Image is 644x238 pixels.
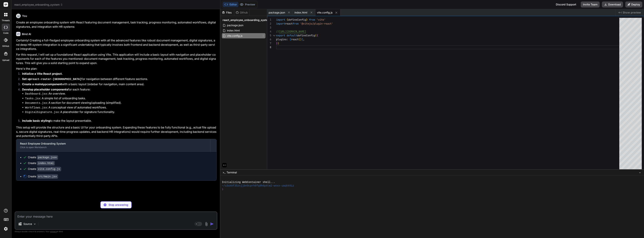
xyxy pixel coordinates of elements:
[22,72,63,75] strong: Initialize a Vite React project.
[267,34,271,37] div: 5
[222,184,294,188] span: ~/u3uk0f35zsjjbn9cprh6fq9h0p4tm2-wnxx-uaqkk0iz
[223,171,225,174] span: >_
[16,67,217,71] p: Here's the plan:
[23,222,32,226] p: Source
[267,30,271,34] div: 4
[22,32,31,36] h6: Bind AI
[625,1,642,7] button: Deploy
[50,230,57,233] span: privacy
[227,23,244,28] span: package.json
[267,22,271,26] div: 2
[2,45,9,48] label: GitHub
[28,161,55,165] div: Create
[267,45,271,49] div: 8
[37,167,61,171] code: vite.config.js
[37,155,58,160] code: package.json
[623,11,641,14] span: Show preview
[25,101,47,105] code: Documents.jsx
[41,83,46,86] code: App
[269,11,285,14] span: package.json
[109,203,128,207] p: Stop answering
[28,155,58,159] div: Create
[15,230,217,233] p: Always double-check its answers. Your in Bind
[227,171,237,174] span: Terminal
[223,2,238,7] button: Editor
[25,111,59,114] code: DigitalSignature.jsx
[276,22,285,25] span: import
[267,37,271,41] div: 6
[291,38,299,41] span: react
[25,110,217,115] li: : A placeholder for signature functionality.
[22,14,27,18] h6: You
[3,31,8,35] label: code
[300,38,302,41] span: )
[276,38,287,41] span: plugins
[238,2,257,7] button: Preview
[299,38,300,41] span: (
[220,11,234,14] div: Files
[602,1,623,7] button: Download
[227,28,240,33] span: index.html
[22,82,62,86] strong: Create a main component
[16,139,210,151] button: React Employee Onboarding SystemClick to open Workbench
[290,38,291,41] span: [
[285,22,293,25] span: react
[297,34,315,37] span: defineConfig
[22,77,81,81] strong: Set up
[22,88,68,91] strong: Develop placeholder components
[20,142,206,145] div: React Employee Onboarding System
[272,34,277,37] div: Click to collapse the range.
[2,59,9,62] label: Upload
[222,181,275,184] span: Initializing WebContainer shell...
[267,18,271,22] div: 1
[309,18,315,21] span: from
[267,26,271,30] div: 3
[16,38,217,51] p: Certainly! Creating a full-fledged employee onboarding system with all the advanced features like...
[22,119,50,122] strong: Include basic styling
[37,161,55,166] code: index.html
[300,22,333,25] span: '@vitejs/plugin-react'
[317,34,318,37] span: {
[25,96,217,101] li: : A simple list of onboarding tasks.
[554,1,578,7] div: Discord Support
[276,30,279,33] span: //
[25,101,217,105] li: : A section for document viewing/uploading (simplified).
[234,11,250,14] div: Github
[20,146,206,149] div: Click to open Workbench
[306,18,308,21] span: }
[28,174,58,178] div: Create
[287,18,288,21] span: {
[31,78,81,81] code: react-router-[GEOGRAPHIC_DATA]
[16,53,217,65] p: For this request, I will set up a foundational React application using Vite. This application wil...
[276,18,285,21] span: import
[317,11,332,14] span: vite.config.js
[303,38,305,41] span: ,
[204,222,209,226] img: attachment
[227,34,243,38] span: vite.config.js
[276,34,285,37] span: export
[276,42,278,45] span: }
[19,119,217,124] li: to make the layout presentable.
[19,87,217,119] li: for each feature:
[315,34,317,37] span: (
[25,97,40,100] code: Tasks.jsx
[25,106,47,109] code: Workflows.jsx
[223,18,270,22] span: react_employee_onboarding_system
[19,82,217,87] li: with a basic layout (sidebar for navigation, main content area).
[19,77,217,82] li: for navigation between different feature sections.
[25,105,217,110] li: : A conceptual view of automated workflows.
[16,20,217,29] p: Create an employee onboarding system with React featuring document management, task tracking, pro...
[278,42,279,45] span: )
[28,167,61,171] div: Create
[16,125,217,138] p: This setup will provide the structure and a basic UI for your onboarding system. Expanding these ...
[210,222,214,226] img: icon
[2,19,10,22] label: threads
[287,34,297,37] span: default
[37,174,58,179] code: src/main.jsx
[25,92,47,95] code: Dashboard.jsx
[222,188,224,191] span: ❯
[287,38,288,41] span: :
[638,169,642,175] button: −
[267,41,271,45] div: 7
[279,30,306,33] span: [URL][DOMAIN_NAME]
